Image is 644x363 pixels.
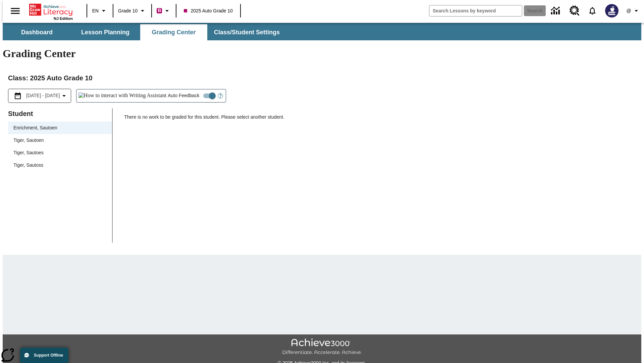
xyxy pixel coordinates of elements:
[168,92,199,99] span: Auto Feedback
[3,24,286,40] div: SubNavbar
[20,348,68,363] button: Support Offline
[584,2,601,19] a: Notifications
[282,338,362,356] img: Achieve3000 Differentiate Accelerate Achieve
[13,149,107,156] span: Tiger, Sautoes
[89,5,111,17] button: Language: EN, Select a language
[184,7,232,14] span: 2025 Auto Grade 10
[8,159,112,171] div: Tiger, Sautoss
[429,5,522,16] input: search field
[209,24,285,40] button: Class/Student Settings
[8,73,636,83] h2: Class : 2025 Auto Grade 10
[8,108,112,119] p: Student
[60,92,68,100] svg: Collapse Date Range Filter
[115,5,149,17] button: Grade: Grade 10, Select a grade
[13,137,107,144] span: Tiger, Sautoen
[29,2,73,21] div: Home
[29,3,73,16] a: Home
[3,23,641,40] div: SubNavbar
[215,89,226,102] button: Open Help for Writing Assistant
[3,24,70,40] button: Dashboard
[5,1,25,21] button: Open side menu
[124,114,636,126] p: There is no work to be graded for this student. Please select another student.
[34,353,63,358] span: Support Offline
[626,7,631,14] span: @
[623,5,644,17] button: Profile/Settings
[11,92,68,100] button: Select the date range menu item
[566,2,584,20] a: Resource Center, Will open in new tab
[158,6,161,15] span: B
[92,7,99,14] span: EN
[3,47,641,60] h1: Grading Center
[601,2,623,19] button: Select a new avatar
[78,92,167,99] img: How to interact with Writing Assistant
[72,24,139,40] button: Lesson Planning
[8,147,112,159] div: Tiger, Sautoes
[547,2,566,20] a: Data Center
[26,92,60,99] span: [DATE] - [DATE]
[154,5,174,17] button: Boost Class color is violet red. Change class color
[605,4,619,17] img: Avatar
[54,16,73,21] span: NJ Edition
[13,124,107,131] span: Enrichment, Sautoen
[118,7,138,14] span: Grade 10
[140,24,207,40] button: Grading Center
[13,162,107,169] span: Tiger, Sautoss
[8,134,112,147] div: Tiger, Sautoen
[8,122,112,134] div: Enrichment, Sautoen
